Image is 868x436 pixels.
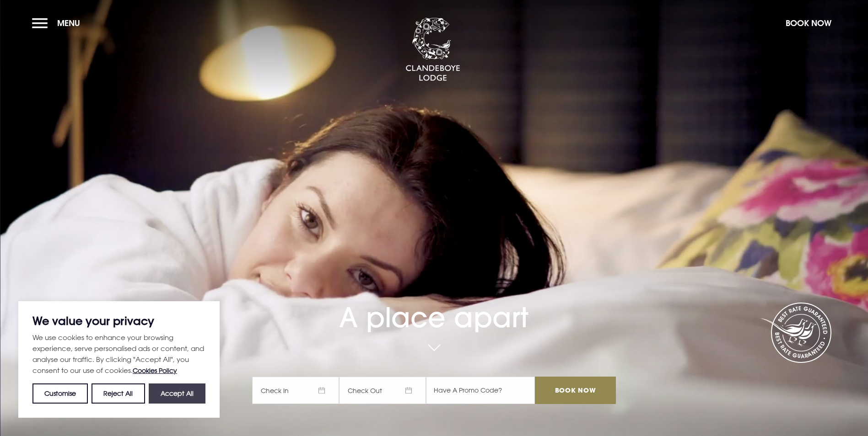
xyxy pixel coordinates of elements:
p: We use cookies to enhance your browsing experience, serve personalised ads or content, and analys... [32,332,205,376]
span: Menu [57,18,80,28]
img: Clandeboye Lodge [405,18,460,82]
button: Accept All [149,383,205,404]
button: Reject All [92,383,145,404]
a: Cookies Policy [133,367,177,374]
button: Book Now [781,13,836,33]
button: Menu [32,13,85,33]
button: Customise [32,383,88,404]
input: Book Now [535,377,615,404]
div: We value your privacy [18,301,220,418]
p: We value your privacy [32,315,205,326]
span: Check In [252,377,339,404]
input: Have A Promo Code? [426,377,535,404]
span: Check Out [339,377,426,404]
h1: A place apart [252,275,615,334]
